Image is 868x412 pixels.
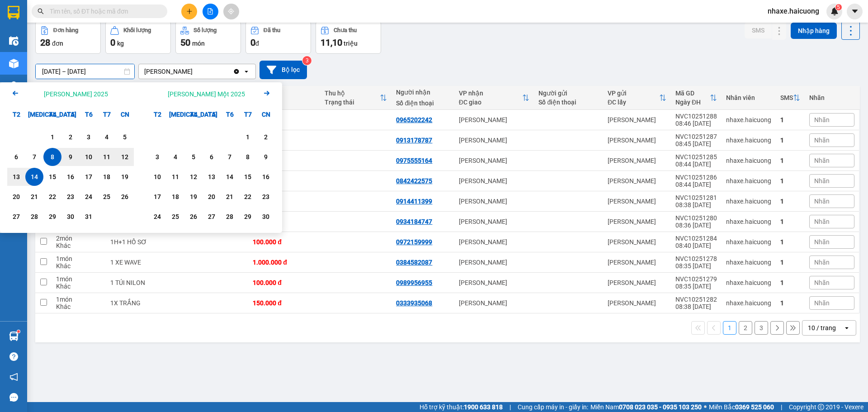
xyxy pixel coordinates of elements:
div: Choose Thứ Bảy, tháng 11 8 2025. It's available. [239,148,257,166]
div: 1 [780,279,800,286]
div: Khối lượng [123,27,151,33]
button: 1 [723,321,736,335]
img: warehouse-icon [9,59,19,68]
span: đ [255,40,259,47]
button: aim [223,4,239,19]
div: Choose Chủ Nhật, tháng 11 30 2025. It's available. [257,208,275,226]
div: 100.000 đ [253,279,316,286]
div: Choose Chủ Nhật, tháng 11 2 2025. It's available. [257,128,275,146]
div: Ngày ĐH [675,99,710,106]
div: 0975555164 [396,157,432,164]
div: Choose Chủ Nhật, tháng 10 5 2025. It's available. [116,128,134,146]
div: CN [257,105,275,123]
div: [PERSON_NAME] [459,238,530,246]
div: Choose Thứ Năm, tháng 10 23 2025. It's available. [61,188,80,206]
div: Chưa thu [253,94,316,101]
div: 0842422575 [396,177,432,185]
div: Choose Thứ Bảy, tháng 10 4 2025. It's available. [98,128,116,146]
div: 0913178787 [396,137,432,144]
div: Choose Thứ Sáu, tháng 10 31 2025. It's available. [80,208,98,226]
div: 19 [118,171,131,182]
div: 2 [259,132,272,142]
div: 2 [64,132,77,142]
div: Choose Thứ Sáu, tháng 11 14 2025. It's available. [221,168,239,186]
div: 27 [10,211,23,222]
div: Choose Thứ Hai, tháng 10 6 2025. It's available. [7,148,25,166]
svg: Clear value [233,68,240,75]
div: T2 [148,105,166,123]
div: 15 [46,171,59,182]
div: Choose Thứ Ba, tháng 10 21 2025. It's available. [25,188,43,206]
div: Choose Thứ Sáu, tháng 11 7 2025. It's available. [221,148,239,166]
div: 25 [100,191,113,202]
div: 24 [151,211,164,222]
div: 0934184747 [396,218,432,225]
div: 200.000 đ [253,198,316,205]
div: Choose Thứ Hai, tháng 11 17 2025. It's available. [148,188,166,206]
input: Tìm tên, số ĐT hoặc mã đơn [50,6,156,16]
div: [PERSON_NAME] [459,137,530,144]
div: Choose Thứ Tư, tháng 10 15 2025. It's available. [43,168,61,186]
input: Select a date range. [36,64,134,79]
div: CN [116,105,134,123]
div: Choose Thứ Sáu, tháng 10 3 2025. It's available. [80,128,98,146]
svg: Arrow Right [261,88,272,99]
div: 1 [780,259,800,266]
div: 14 [28,171,41,182]
div: Choose Thứ Bảy, tháng 11 15 2025. It's available. [239,168,257,186]
span: triệu [344,40,358,47]
div: 8 [241,152,254,162]
div: Choose Thứ Bảy, tháng 10 25 2025. It's available. [98,188,116,206]
div: 30 [259,211,272,222]
div: [PERSON_NAME] [608,259,666,266]
div: 1.000.000 đ [253,259,316,266]
div: 13 [10,171,23,182]
div: [PERSON_NAME] [459,218,530,225]
div: 10 [82,152,95,162]
div: Choose Thứ Năm, tháng 10 30 2025. It's available. [61,208,80,226]
div: NVC10251286 [675,174,717,181]
button: 3 [755,321,768,335]
div: Khác [56,262,101,270]
span: Nhãn [814,137,830,144]
div: Choose Thứ Tư, tháng 10 1 2025. It's available. [43,128,61,146]
span: 50 [180,37,190,48]
span: món [192,40,205,47]
div: 1 [780,238,800,246]
div: 5 [187,152,200,162]
div: Choose Thứ Sáu, tháng 10 10 2025. It's available. [80,148,98,166]
button: 2 [739,321,752,335]
span: Nhãn [814,218,830,225]
div: 16 [259,171,272,182]
div: nhaxe.haicuong [726,279,771,286]
div: 18 [100,171,113,182]
div: 11 [169,171,182,182]
div: 17 [151,191,164,202]
div: Nhân viên [726,94,771,101]
div: Selected start date. Thứ Tư, tháng 10 8 2025. It's available. [43,148,61,166]
div: Choose Thứ Tư, tháng 11 12 2025. It's available. [184,168,203,186]
div: Choose Thứ Bảy, tháng 10 18 2025. It's available. [98,168,116,186]
div: Choose Thứ Bảy, tháng 11 22 2025. It's available. [239,188,257,206]
span: Nhãn [814,157,830,164]
div: 4 [169,152,182,162]
div: 4 [100,132,113,142]
div: Số điện thoại [396,99,449,107]
div: nhaxe.haicuong [726,238,771,246]
div: 10 / trang [808,323,836,332]
div: [PERSON_NAME] [608,137,666,144]
div: 0989956955 [396,279,432,286]
div: Choose Thứ Bảy, tháng 11 29 2025. It's available. [239,208,257,226]
div: 16 [64,171,77,182]
div: NVC10251287 [675,133,717,140]
div: 1 [46,132,59,142]
div: Choose Thứ Ba, tháng 11 4 2025. It's available. [166,148,184,166]
button: Bộ lọc [259,61,307,79]
span: Nhãn [814,198,830,205]
div: [PERSON_NAME] 2025 [44,90,108,99]
div: 1 [241,132,254,142]
div: 23 [64,191,77,202]
div: [PERSON_NAME] [459,116,530,123]
div: Choose Thứ Tư, tháng 10 22 2025. It's available. [43,188,61,206]
div: Choose Chủ Nhật, tháng 10 26 2025. It's available. [116,188,134,206]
